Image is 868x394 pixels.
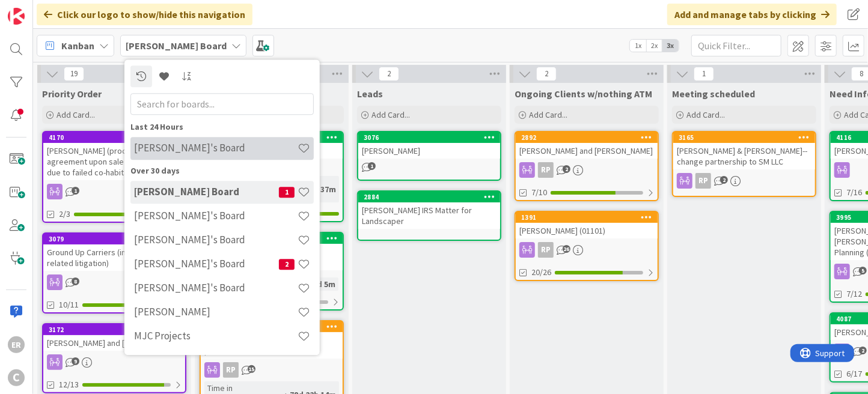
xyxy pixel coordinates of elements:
span: 9 [72,357,79,365]
span: 10/11 [59,299,79,311]
span: 5 [859,267,867,274]
span: 3x [662,40,679,52]
h4: [PERSON_NAME]'s Board [134,142,298,154]
span: 2x [646,40,662,52]
h4: [PERSON_NAME]'s Board [134,210,298,222]
div: RP [516,242,658,258]
div: 2892 [521,133,658,142]
span: 26 [563,245,570,253]
h4: MJC Projects [134,330,298,342]
span: 12/13 [59,378,79,391]
span: 19 [64,67,84,81]
div: [PERSON_NAME] and [PERSON_NAME] [516,143,658,159]
span: 6/17 [846,368,862,380]
span: 1 [368,162,376,170]
span: 2 [859,347,867,354]
h4: [PERSON_NAME]'s Board [134,282,298,294]
div: 3172 [49,326,185,334]
img: Visit kanbanzone.com [8,8,25,25]
div: 18d 37m [302,183,339,196]
div: RP [695,173,711,189]
span: 1 [279,187,295,198]
span: 1 [72,187,79,195]
span: Support [25,2,55,16]
div: RP [201,362,343,378]
div: [PERSON_NAME] and [PERSON_NAME] [43,335,185,351]
span: 7/10 [531,186,547,199]
div: 2884[PERSON_NAME] IRS Matter for Landscaper [358,192,500,229]
div: 3076 [358,132,500,143]
div: RP [538,242,554,258]
div: 3165 [673,132,815,143]
div: Over 30 days [130,165,314,177]
a: 3165[PERSON_NAME] & [PERSON_NAME]--change partnership to SM LLCRP [672,131,816,197]
span: Leads [357,88,383,100]
span: 1 [694,67,714,81]
div: RP [516,162,658,178]
div: 1391[PERSON_NAME] (01101) [516,212,658,238]
h4: [PERSON_NAME]'s Board [134,234,298,246]
span: Kanban [61,38,94,53]
div: RP [223,362,239,378]
div: 3079 [43,234,185,244]
span: Add Card... [686,109,725,120]
div: 2892[PERSON_NAME] and [PERSON_NAME] [516,132,658,159]
div: 7d 5m [310,277,338,291]
div: 3172 [43,324,185,335]
div: 3165 [679,133,815,142]
div: Last 24 Hours [130,121,314,133]
a: 2884[PERSON_NAME] IRS Matter for Landscaper [357,190,501,241]
div: 4170 [49,133,185,142]
a: 3172[PERSON_NAME] and [PERSON_NAME]12/13 [42,323,186,393]
span: 8 [72,277,79,285]
div: RP [673,173,815,189]
div: 1391 [521,213,658,222]
div: 2884 [358,192,500,202]
div: C [8,369,25,386]
h4: [PERSON_NAME] Board [134,186,279,198]
input: Quick Filter... [691,35,781,56]
div: 1391 [516,212,658,223]
div: 2892 [516,132,658,143]
a: 3079Ground Up Carriers (insurance related litigation)10/11 [42,232,186,314]
div: 2884 [364,193,500,201]
span: Meeting scheduled [672,88,755,100]
span: 2 [536,67,557,81]
span: Priority Order [42,88,102,100]
div: 3079 [49,235,185,243]
div: 4170 [43,132,185,143]
b: [PERSON_NAME] Board [126,40,227,52]
div: 3172[PERSON_NAME] and [PERSON_NAME] [43,324,185,351]
span: 7/16 [846,186,862,199]
a: 1391[PERSON_NAME] (01101)RP20/26 [515,211,659,281]
div: Ground Up Carriers (insurance related litigation) [43,244,185,271]
div: [PERSON_NAME] (proceeds agreement upon sale of property due to failed co-habitation with GF) [43,143,185,180]
div: 3076[PERSON_NAME] [358,132,500,159]
div: Add and manage tabs by clicking [667,4,837,25]
div: 3079Ground Up Carriers (insurance related litigation) [43,234,185,271]
div: [PERSON_NAME] & [PERSON_NAME]--change partnership to SM LLC [673,143,815,169]
div: [PERSON_NAME] IRS Matter for Landscaper [358,202,500,229]
input: Search for boards... [130,93,314,115]
div: 3165[PERSON_NAME] & [PERSON_NAME]--change partnership to SM LLC [673,132,815,169]
div: Click our logo to show/hide this navigation [37,4,252,25]
div: 3076 [364,133,500,142]
span: 2 [563,165,570,173]
span: Add Card... [57,109,95,120]
a: 2892[PERSON_NAME] and [PERSON_NAME]RP7/10 [515,131,659,201]
div: ER [8,336,25,353]
a: 3076[PERSON_NAME] [357,131,501,181]
h4: [PERSON_NAME]'s Board [134,258,279,270]
span: Add Card... [529,109,567,120]
span: 15 [248,365,255,373]
span: Ongoing Clients w/nothing ATM [515,88,652,100]
div: [PERSON_NAME] [358,143,500,159]
span: 2 [379,67,399,81]
div: 4170[PERSON_NAME] (proceeds agreement upon sale of property due to failed co-habitation with GF) [43,132,185,180]
span: Add Card... [371,109,410,120]
div: [PERSON_NAME] (01101) [516,223,658,238]
span: 20/26 [531,266,551,279]
a: 4170[PERSON_NAME] (proceeds agreement upon sale of property due to failed co-habitation with GF)2/3 [42,131,186,223]
span: 2/3 [59,208,70,220]
span: 2 [279,259,295,270]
